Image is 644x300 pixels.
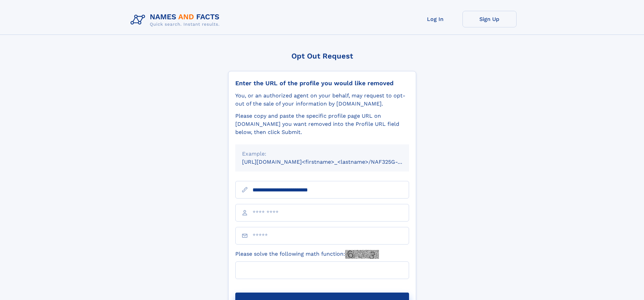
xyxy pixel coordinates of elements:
div: Example: [242,150,402,158]
label: Please solve the following math function: [235,250,379,259]
small: [URL][DOMAIN_NAME]<firstname>_<lastname>/NAF325G-xxxxxxxx [242,159,422,165]
img: Logo Names and Facts [128,11,225,29]
div: Opt Out Request [228,52,416,60]
a: Log In [408,11,462,27]
div: Please copy and paste the specific profile page URL on [DOMAIN_NAME] you want removed into the Pr... [235,112,409,136]
div: You, or an authorized agent on your behalf, may request to opt-out of the sale of your informatio... [235,92,409,108]
a: Sign Up [462,11,517,27]
div: Enter the URL of the profile you would like removed [235,79,409,87]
